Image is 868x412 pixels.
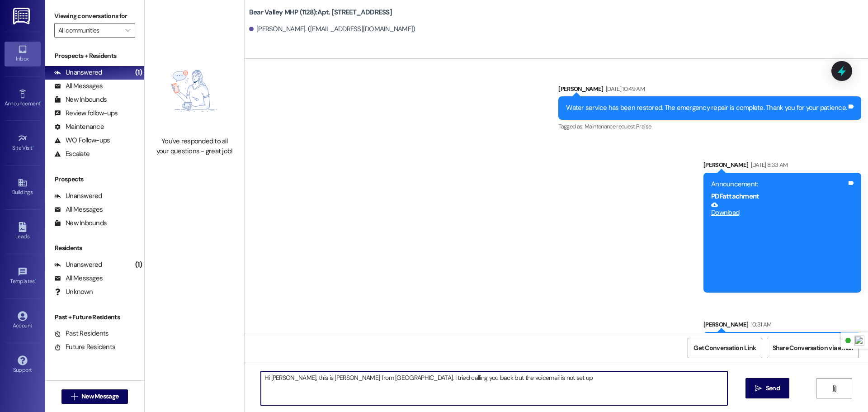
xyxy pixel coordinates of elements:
[133,66,144,80] div: (1)
[54,95,107,104] div: New Inbounds
[40,99,42,105] span: •
[636,123,651,130] span: Praise
[688,338,762,358] button: Get Conversation Link
[249,24,415,34] div: [PERSON_NAME]. ([EMAIL_ADDRESS][DOMAIN_NAME])
[54,274,103,283] div: All Messages
[249,8,392,17] b: Bear Valley MHP (1128): Apt. [STREET_ADDRESS]
[749,160,788,170] div: [DATE] 8:33 AM
[125,27,130,34] i: 
[755,385,762,392] i: 
[54,260,102,270] div: Unanswered
[585,123,636,130] span: Maintenance request ,
[155,137,234,156] div: You've responded to all your questions - great job!
[155,50,234,132] img: empty-state
[33,143,34,150] span: •
[54,205,103,214] div: All Messages
[711,192,759,201] b: PDF attachment
[45,313,144,322] div: Past + Future Residents
[766,384,780,393] span: Send
[45,175,144,184] div: Prospects
[745,378,789,398] button: Send
[749,320,772,329] div: 10:31 AM
[35,277,36,283] span: •
[54,9,135,23] label: Viewing conversations for
[566,103,847,113] div: Water service has been restored. The emergency repair is complete. Thank you for your patience.
[711,218,847,286] iframe: Download https://res.cloudinary.com/residesk/image/upload/v1757086334/user-uploads/4624-175708633...
[703,320,861,332] div: [PERSON_NAME]
[693,343,756,353] span: Get Conversation Link
[133,258,144,272] div: (1)
[773,343,853,353] span: Share Conversation via email
[81,392,118,401] span: New Message
[767,338,859,358] button: Share Conversation via email
[54,68,102,77] div: Unanswered
[54,149,90,159] div: Escalate
[71,393,78,400] i: 
[558,120,861,133] div: Tagged as:
[54,287,93,297] div: Unknown
[703,160,861,173] div: [PERSON_NAME]
[5,131,41,155] a: Site Visit •
[5,175,41,199] a: Buildings
[711,180,847,189] div: Announcement:
[45,243,144,253] div: Residents
[5,308,41,333] a: Account
[54,329,109,338] div: Past Residents
[58,23,121,38] input: All communities
[831,385,838,392] i: 
[5,264,41,289] a: Templates •
[54,136,110,145] div: WO Follow-ups
[13,8,32,24] img: ResiDesk Logo
[5,219,41,244] a: Leads
[54,122,104,132] div: Maintenance
[5,42,41,66] a: Inbox
[5,353,41,377] a: Support
[604,84,645,94] div: [DATE] 10:49 AM
[54,218,107,228] div: New Inbounds
[558,84,861,97] div: [PERSON_NAME]
[54,81,103,91] div: All Messages
[45,51,144,61] div: Prospects + Residents
[54,342,115,352] div: Future Residents
[61,389,128,404] button: New Message
[54,109,118,118] div: Review follow-ups
[711,201,847,217] a: Download
[261,371,727,405] textarea: Hi [PERSON_NAME], this is [PERSON_NAME] from [GEOGRAPHIC_DATA]. I tried calling you back but the ...
[54,191,102,201] div: Unanswered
